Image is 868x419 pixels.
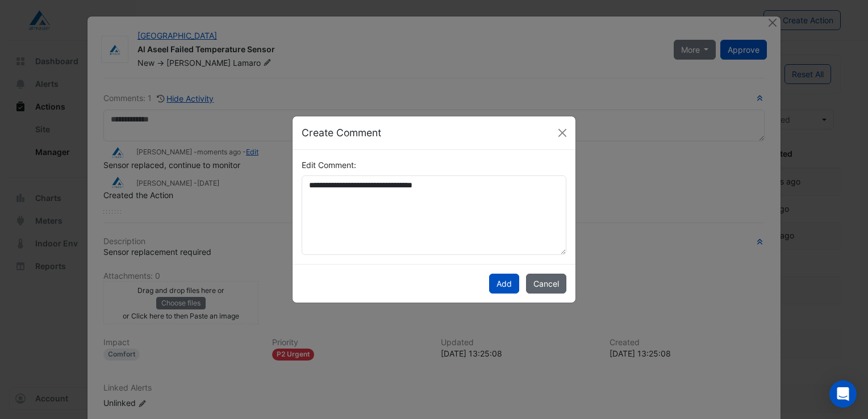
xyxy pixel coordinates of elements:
div: Open Intercom Messenger [829,380,857,408]
button: Cancel [526,274,566,294]
label: Edit Comment: [302,159,356,171]
h5: Create Comment [302,125,381,140]
button: Close [554,124,571,141]
button: Add [489,274,519,294]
